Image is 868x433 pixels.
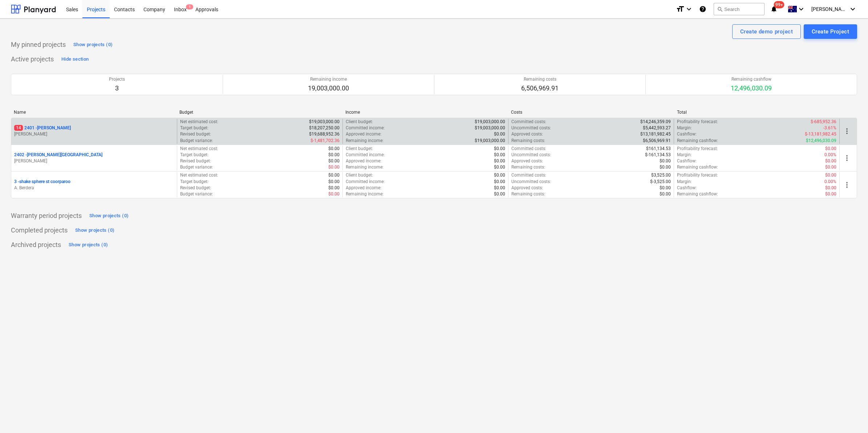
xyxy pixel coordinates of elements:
[14,152,102,158] p: 2402 - [PERSON_NAME][GEOGRAPHIC_DATA]
[180,119,218,125] p: Net estimated cost :
[511,131,543,137] p: Approved costs :
[346,185,381,191] p: Approved income :
[180,185,211,191] p: Revised budget :
[14,131,174,137] p: [PERSON_NAME]
[677,138,718,144] p: Remaining cashflow :
[346,119,373,125] p: Client budget :
[494,164,505,170] p: $0.00
[651,172,671,178] p: $3,525.00
[770,5,778,13] i: notifications
[346,131,381,137] p: Approved income :
[346,164,384,170] p: Remaining income :
[180,158,211,164] p: Revised budget :
[511,172,546,178] p: Committed costs :
[660,164,671,170] p: $0.00
[640,131,671,137] p: $13,181,982.45
[180,138,213,144] p: Budget variance :
[309,131,340,137] p: $19,688,952.36
[521,76,559,82] p: Remaining costs
[11,211,82,220] p: Warranty period projects
[731,84,772,93] p: 12,496,030.09
[180,164,213,170] p: Budget variance :
[14,125,174,137] div: 142401 -[PERSON_NAME][PERSON_NAME]
[645,152,671,158] p: $-161,134.53
[824,179,836,185] p: 0.00%
[511,138,545,144] p: Remaining costs :
[75,226,114,235] div: Show projects (0)
[109,84,125,93] p: 3
[180,179,208,185] p: Target budget :
[346,172,373,178] p: Client budget :
[328,164,340,170] p: $0.00
[511,179,551,185] p: Uncommitted costs :
[677,158,697,164] p: Cashflow :
[60,53,90,65] button: Hide section
[11,226,68,235] p: Completed projects
[180,125,208,131] p: Target budget :
[824,152,836,158] p: 0.00%
[660,158,671,164] p: $0.00
[328,152,340,158] p: $0.00
[494,146,505,152] p: $0.00
[811,119,836,125] p: $-685,952.36
[69,241,108,249] div: Show projects (0)
[685,5,693,13] i: keyboard_arrow_down
[511,125,551,131] p: Uncommitted costs :
[732,24,801,39] button: Create demo project
[677,152,692,158] p: Margin :
[14,179,174,191] div: 3 -shake sphere st coorparooA. Berdera
[699,5,706,13] i: Knowledge base
[797,5,806,13] i: keyboard_arrow_down
[825,172,836,178] p: $0.00
[61,55,89,64] div: Hide section
[180,131,211,137] p: Revised budget :
[740,27,793,36] div: Create demo project
[511,119,546,125] p: Committed costs :
[67,239,110,251] button: Show projects (0)
[677,125,692,131] p: Margin :
[511,146,546,152] p: Committed costs :
[823,125,836,131] p: -3.61%
[811,6,848,12] span: [PERSON_NAME]
[650,179,671,185] p: $-3,525.00
[180,172,218,178] p: Net estimated cost :
[328,158,340,164] p: $0.00
[328,191,340,197] p: $0.00
[843,181,851,189] span: more_vert
[640,119,671,125] p: $14,246,359.09
[328,179,340,185] p: $0.00
[179,110,339,115] div: Budget
[346,152,385,158] p: Committed income :
[346,138,384,144] p: Remaining income :
[677,131,697,137] p: Cashflow :
[804,24,857,39] button: Create Project
[511,152,551,158] p: Uncommitted costs :
[73,41,113,49] div: Show projects (0)
[511,164,545,170] p: Remaining costs :
[328,146,340,152] p: $0.00
[346,125,385,131] p: Committed income :
[832,398,868,433] iframe: Chat Widget
[494,158,505,164] p: $0.00
[11,240,61,249] p: Archived projects
[511,110,671,115] div: Costs
[825,146,836,152] p: $0.00
[14,125,23,131] span: 14
[309,119,340,125] p: $19,003,000.00
[521,84,559,93] p: 6,506,969.91
[643,125,671,131] p: $5,442,593.27
[89,212,129,220] div: Show projects (0)
[180,146,218,152] p: Net estimated cost :
[72,39,114,50] button: Show projects (0)
[717,6,723,12] span: search
[843,154,851,162] span: more_vert
[511,191,545,197] p: Remaining costs :
[11,55,54,64] p: Active projects
[511,185,543,191] p: Approved costs :
[494,191,505,197] p: $0.00
[109,76,125,82] p: Projects
[14,110,174,115] div: Name
[677,164,718,170] p: Remaining cashflow :
[346,191,384,197] p: Remaining income :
